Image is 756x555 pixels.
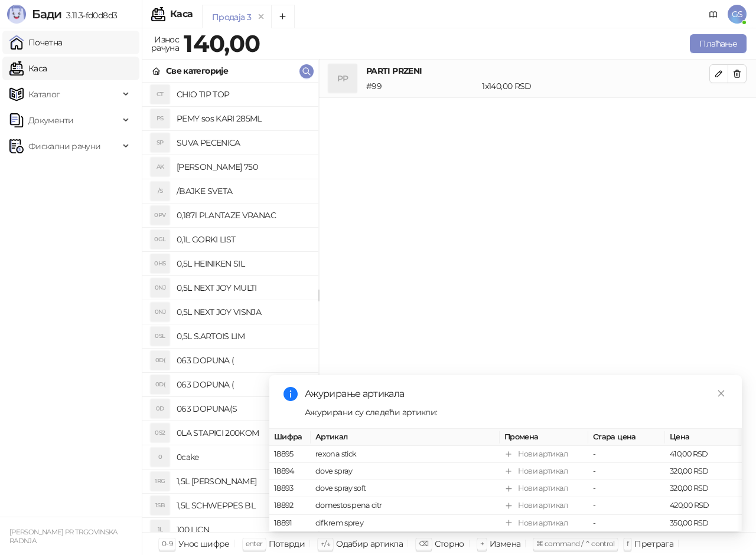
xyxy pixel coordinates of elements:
span: ⌘ command / ⌃ control [536,539,615,548]
td: 350,00 RSD [665,515,742,532]
div: Каса [170,9,193,19]
span: enter [246,539,263,548]
div: 0D( [151,375,170,394]
h4: 1,5L SCHWEPPES BL [177,496,309,515]
div: AK [151,157,170,176]
h4: 063 DOPUNA ( [177,375,309,394]
div: 1RG [151,472,170,491]
span: close [717,389,725,398]
td: - [588,498,665,515]
h4: 0,1L GORKI LIST [177,230,309,249]
h4: 0LA STAPICI 200KOM [177,423,309,442]
td: - [588,446,665,463]
h4: 0,5L HEINIKEN SIL [177,254,309,273]
span: + [480,539,484,548]
th: Цена [665,429,742,446]
th: Стара цена [588,429,665,446]
td: 18895 [269,446,311,463]
h4: SUVA PECENICA [177,133,309,152]
td: 18894 [269,464,311,481]
button: Плаћање [690,34,747,53]
div: Потврди [269,536,305,551]
h4: 0cake [177,448,309,467]
div: 0D( [151,351,170,370]
td: 18892 [269,498,311,515]
div: grid [142,83,318,532]
div: 0 [151,448,170,467]
div: Сторно [435,536,464,551]
div: 0D [151,399,170,418]
a: Документација [704,5,723,24]
div: Износ рачуна [149,32,181,55]
div: 0HS [151,254,170,273]
button: Add tab [271,5,295,28]
h4: /BAJKE SVETA [177,182,309,201]
td: 18893 [269,481,311,498]
a: Каса [9,57,47,80]
h4: 0,5L S.ARTOIS LIM [177,327,309,346]
div: Одабир артикла [336,536,403,551]
h4: 0,187l PLANTAZE VRANAC [177,206,309,225]
th: Шифра [269,429,311,446]
div: 0GL [151,230,170,249]
div: PS [151,109,170,128]
div: 0S2 [151,423,170,442]
span: Фискални рачуни [28,134,100,158]
div: Све категорије [166,64,228,77]
a: Почетна [9,31,63,54]
h4: [PERSON_NAME] 750 [177,157,309,176]
th: Промена [500,429,588,446]
div: 1L [151,520,170,539]
div: Ажурирани су следећи артикли: [305,406,728,419]
span: ⌫ [419,539,428,548]
span: Документи [28,109,73,132]
td: domestos pena citr [311,498,500,515]
td: - [588,464,665,481]
div: # 99 [364,80,480,93]
h4: PEMY sos KARI 285ML [177,109,309,128]
div: 1SB [151,496,170,515]
div: Нови артикал [518,500,568,512]
div: 0SL [151,327,170,346]
div: Нови артикал [518,448,568,460]
span: f [627,539,628,548]
td: 320,00 RSD [665,464,742,481]
div: Ажурирање артикала [305,387,728,401]
h4: 063 DOPUNA ( [177,351,309,370]
td: dove spray [311,464,500,481]
div: Нови артикал [518,466,568,478]
h4: PARTI PRZENI [366,64,709,77]
a: Close [715,387,728,400]
span: GS [728,5,747,24]
div: 0NJ [151,303,170,321]
h4: 0,5L NEXT JOY VISNJA [177,303,309,321]
img: Logo [7,5,26,24]
span: 3.11.3-fd0d8d3 [61,10,117,21]
h4: 063 DOPUNA(S [177,399,309,418]
td: - [588,515,665,532]
span: 0-9 [162,539,172,548]
div: 0PV [151,206,170,225]
span: info-circle [283,387,298,401]
td: - [588,481,665,498]
td: cif krem sprey [311,515,500,532]
div: Унос шифре [178,536,230,551]
td: dove spray soft [311,481,500,498]
div: 0NJ [151,278,170,297]
span: ↑/↓ [321,539,330,548]
div: /S [151,182,170,201]
h4: 1,5L [PERSON_NAME] [177,472,309,491]
div: 1 x 140,00 RSD [480,80,712,93]
h4: 100 LICN [177,520,309,539]
div: CT [151,85,170,104]
span: Бади [32,7,61,21]
div: Продаја 3 [212,11,251,24]
td: 420,00 RSD [665,498,742,515]
td: 320,00 RSD [665,481,742,498]
span: Каталог [28,83,60,106]
td: rexona stick [311,446,500,463]
div: Нови артикал [518,483,568,495]
div: Измена [490,536,520,551]
th: Артикал [311,429,500,446]
h4: CHIO TIP TOP [177,85,309,104]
